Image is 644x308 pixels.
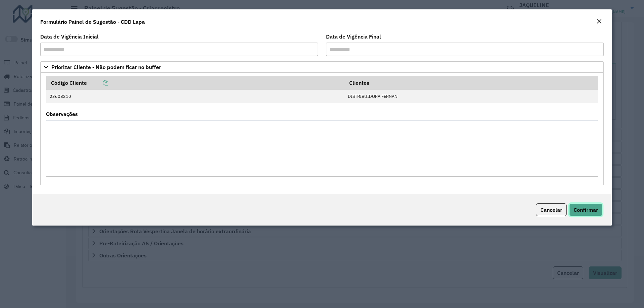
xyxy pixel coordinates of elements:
[596,19,602,24] em: Fechar
[344,90,598,103] td: DISTRIBUIDORA FERNAN
[40,18,145,26] h4: Formulário Painel de Sugestão - CDD Lapa
[594,17,604,26] button: Close
[344,76,598,90] th: Clientes
[574,206,598,213] span: Confirmar
[40,73,604,185] div: Priorizar Cliente - Não podem ficar no buffer
[87,79,108,86] a: Copiar
[40,61,604,73] a: Priorizar Cliente - Não podem ficar no buffer
[569,203,602,216] button: Confirmar
[51,64,161,70] span: Priorizar Cliente - Não podem ficar no buffer
[326,33,381,41] label: Data de Vigência Final
[540,206,562,213] span: Cancelar
[46,90,344,103] td: 23608210
[46,110,78,118] label: Observações
[40,33,99,41] label: Data de Vigência Inicial
[536,203,567,216] button: Cancelar
[46,76,344,90] th: Código Cliente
